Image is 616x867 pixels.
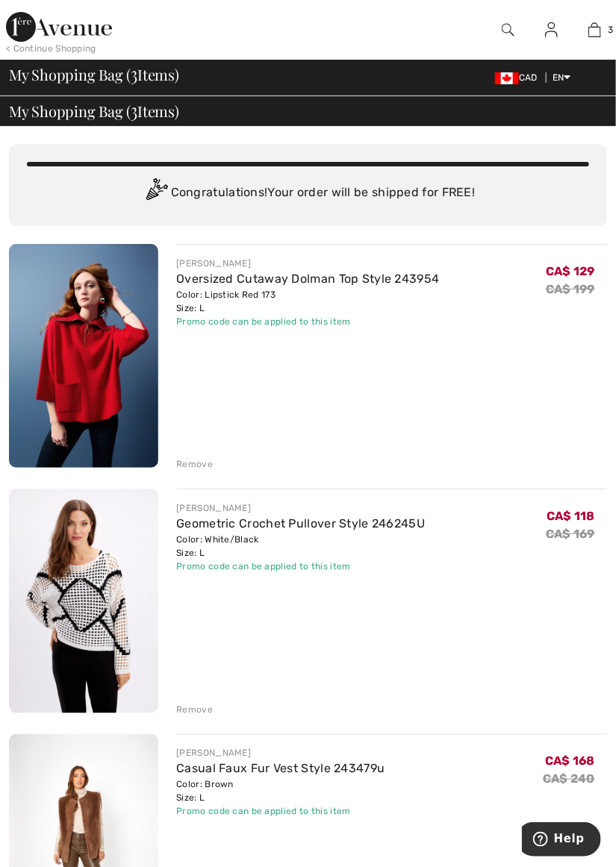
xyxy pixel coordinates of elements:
[176,533,425,560] div: Color: White/Black Size: L
[6,12,112,42] img: 1ère Avenue
[176,457,213,471] div: Remove
[176,747,385,760] div: [PERSON_NAME]
[553,72,571,83] span: EN
[522,822,601,860] iframe: Opens a widget where you can find more information
[176,257,439,270] div: [PERSON_NAME]
[27,178,589,208] div: Congratulations! Your order will be shipped for FREE!
[176,560,425,573] div: Promo code can be applied to this item
[545,21,558,39] img: My Info
[573,21,615,39] a: 3
[533,21,570,40] a: Sign In
[176,516,425,530] a: Geometric Crochet Pullover Style 246245U
[9,104,179,119] span: My Shopping Bag ( Items)
[176,778,385,805] div: Color: Brown Size: L
[176,501,425,515] div: [PERSON_NAME]
[546,527,595,541] s: CA$ 169
[588,21,601,39] img: My Bag
[543,772,595,786] s: CA$ 240
[502,21,514,39] img: search the website
[176,805,385,819] div: Promo code can be applied to this item
[176,288,439,315] div: Color: Lipstick Red 173 Size: L
[176,762,385,776] a: Casual Faux Fur Vest Style 243479u
[176,272,439,286] a: Oversized Cutaway Dolman Top Style 243954
[176,703,213,716] div: Remove
[6,42,96,55] div: < Continue Shopping
[546,282,595,296] s: CA$ 199
[176,315,439,328] div: Promo code can be applied to this item
[9,244,158,468] img: Oversized Cutaway Dolman Top Style 243954
[546,259,595,278] span: CA$ 129
[609,23,614,37] span: 3
[131,63,137,83] span: 3
[545,749,595,769] span: CA$ 168
[495,72,544,83] span: CAD
[141,178,171,208] img: Congratulation2.svg
[131,100,137,119] span: 3
[495,72,519,84] img: Canadian Dollar
[547,504,595,523] span: CA$ 118
[9,489,158,713] img: Geometric Crochet Pullover Style 246245U
[9,67,179,82] span: My Shopping Bag ( Items)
